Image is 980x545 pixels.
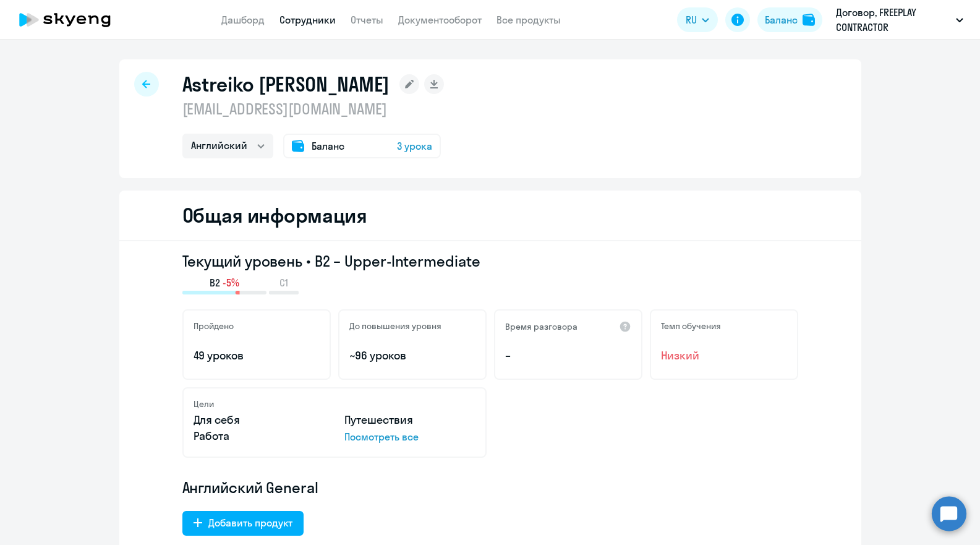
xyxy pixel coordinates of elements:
[194,398,214,410] h5: Цели
[496,14,561,26] a: Все продукты
[194,320,234,332] h5: Пройдено
[505,321,577,332] h5: Время разговора
[349,320,441,332] h5: До повышения уровня
[182,203,367,228] h2: Общая информация
[182,478,318,497] span: Английский General
[765,12,798,27] div: Баланс
[505,348,631,364] p: –
[279,14,336,26] a: Сотрудники
[194,412,325,428] p: Для себя
[661,348,787,364] span: Низкий
[351,14,383,26] a: Отчеты
[279,276,288,290] span: C1
[194,348,320,364] p: 49 уроков
[830,5,969,35] button: Договор, FREEPLAY CONTRACTOR
[757,7,822,32] button: Балансbalance
[182,99,444,119] p: [EMAIL_ADDRESS][DOMAIN_NAME]
[344,412,475,428] p: Путешествия
[223,276,239,290] span: -5%
[221,14,265,26] a: Дашборд
[836,5,951,35] p: Договор, FREEPLAY CONTRACTOR
[686,12,697,27] span: RU
[312,139,344,153] span: Баланс
[210,276,220,290] span: B2
[208,515,292,530] div: Добавить продукт
[182,72,390,97] h1: Astreiko [PERSON_NAME]
[349,348,475,364] p: ~96 уроков
[182,251,798,271] h3: Текущий уровень • B2 – Upper-Intermediate
[677,7,718,32] button: RU
[397,139,432,153] span: 3 урока
[661,320,721,332] h5: Темп обучения
[194,428,325,444] p: Работа
[398,14,482,26] a: Документооборот
[344,429,475,444] p: Посмотреть все
[182,511,304,536] button: Добавить продукт
[803,14,815,26] img: balance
